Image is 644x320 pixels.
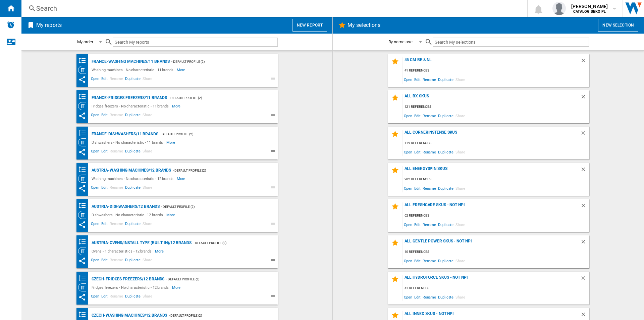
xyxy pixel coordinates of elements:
span: Open [403,75,414,84]
span: Duplicate [437,75,454,84]
button: New selection [598,19,638,32]
span: Open [90,293,101,301]
h2: My selections [346,19,382,32]
h2: My reports [35,19,63,32]
span: Duplicate [437,220,454,229]
div: Brands banding [78,238,90,246]
span: Duplicate [437,111,454,120]
div: Washing machines - No characteristic - 12 brands [90,175,177,183]
div: Fridges freezers - No characteristic - 11 brands [90,102,172,110]
span: More [177,66,186,74]
span: Edit [413,220,422,229]
div: Category View [78,102,90,110]
span: Duplicate [124,76,142,84]
button: New report [292,19,327,32]
span: Edit [413,147,422,156]
span: Share [454,147,466,156]
span: Edit [100,221,109,229]
span: Edit [413,75,422,84]
span: Share [142,293,153,301]
div: France-Fridges freezers/11 brands [90,94,167,102]
div: Czech-Washing machines/12 brands [90,311,167,320]
ng-md-icon: This report has been shared with you [78,293,86,301]
span: Share [454,184,466,193]
span: Duplicate [437,256,454,265]
div: My order [77,39,93,44]
div: - Default profile (2) [170,57,264,66]
div: Delete [580,130,589,139]
span: More [166,211,176,219]
span: Share [454,292,466,302]
span: Edit [413,256,422,265]
ng-md-icon: This report has been shared with you [78,76,86,84]
span: Edit [100,112,109,120]
span: Rename [109,257,124,265]
input: Search My reports [113,38,278,47]
div: Washing machines - No characteristic - 11 brands [90,66,177,74]
div: France-Washing machines/11 brands [90,57,170,66]
ng-md-icon: This report has been shared with you [78,148,86,156]
span: Rename [422,184,437,193]
div: Ovens - 1 characteristics - 12 brands [90,247,155,255]
div: Brands banding [78,129,90,137]
span: Rename [109,293,124,301]
ng-md-icon: This report has been shared with you [78,184,86,192]
div: Category View [78,138,90,146]
span: Share [142,112,153,120]
span: Open [90,148,101,156]
div: Brands banding [78,201,90,210]
span: Duplicate [124,112,142,120]
div: Czech-Fridges freezers/12 brands [90,275,165,283]
span: Rename [422,111,437,120]
span: Duplicate [124,293,142,301]
ng-md-icon: This report has been shared with you [78,112,86,120]
div: Austria-Washing machines/12 brands [90,166,171,175]
span: [PERSON_NAME] [571,3,608,10]
div: France-Dishwashers/11 brands [90,130,158,138]
b: CATALOG BEKO PL [573,9,606,14]
div: ALL cornerinstense skus [403,130,580,139]
ng-md-icon: This report has been shared with you [78,221,86,229]
div: Delete [580,239,589,248]
img: profile.jpg [552,2,566,15]
div: 41 references [403,66,589,75]
span: Open [90,184,101,192]
span: Edit [100,148,109,156]
div: Dishwashers - No characteristic - 11 brands [90,138,167,146]
span: Rename [422,147,437,156]
div: Category View [78,175,90,183]
div: Delete [580,57,589,66]
div: - Default profile (2) [158,130,264,138]
span: More [177,175,186,183]
span: More [166,138,176,146]
div: - Default profile (2) [171,166,264,175]
div: 202 references [403,175,589,184]
span: Share [142,76,153,84]
div: - Default profile (2) [160,202,264,211]
span: Open [90,257,101,265]
img: alerts-logo.svg [7,21,15,29]
div: 10 references [403,248,589,256]
span: Rename [109,148,124,156]
div: Delete [580,202,589,212]
div: Austria-Ovens/INSTALL TYPE (BUILT IN)/12 brands [90,239,192,247]
span: Edit [100,257,109,265]
div: all freshcare skus - not npi [403,202,580,212]
span: Open [90,221,101,229]
div: By name asc. [388,39,414,44]
div: - Default profile (2) [167,94,264,102]
div: all bx skus [403,94,580,103]
span: Share [142,257,153,265]
div: 62 references [403,212,589,220]
div: 45 cm be & NL [403,57,580,66]
div: Fridges freezers - No characteristic - 12 brands [90,283,172,291]
span: Edit [100,184,109,192]
span: Edit [413,292,422,302]
span: Edit [100,76,109,84]
div: Dishwashers - No characteristic - 12 brands [90,211,167,219]
span: Share [454,111,466,120]
span: Duplicate [124,221,142,229]
span: Share [142,221,153,229]
span: Duplicate [437,147,454,156]
span: Duplicate [124,148,142,156]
